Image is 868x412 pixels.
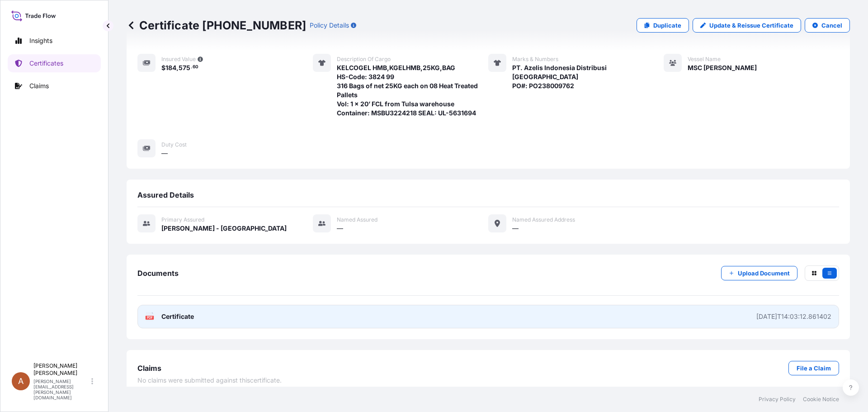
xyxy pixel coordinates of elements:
[738,269,790,278] p: Upload Document
[512,56,558,63] span: Marks & Numbers
[193,66,198,69] span: 60
[803,396,839,403] a: Cookie Notice
[161,141,187,148] span: Duty Cost
[805,18,850,33] button: Cancel
[337,224,343,233] span: —
[33,379,90,400] p: [PERSON_NAME][EMAIL_ADDRESS][PERSON_NAME][DOMAIN_NAME]
[127,18,306,33] p: Certificate [PHONE_NUMBER]
[709,21,793,30] p: Update & Reissue Certificate
[759,396,796,403] a: Privacy Policy
[512,216,575,223] span: Named Assured Address
[176,65,179,71] span: ,
[147,316,153,319] text: PDF
[29,36,52,45] p: Insights
[137,364,161,373] span: Claims
[337,63,488,118] span: KELCOGEL HMB,KGELHMB,25KG,BAG HS-Code: 3824 99 316 Bags of net 25KG each on 08 Heat Treated Palle...
[161,56,196,63] span: Insured Value
[165,65,176,71] span: 184
[29,81,49,90] p: Claims
[29,59,63,68] p: Certificates
[637,18,689,33] a: Duplicate
[788,361,839,375] a: File a Claim
[8,32,101,50] a: Insights
[161,224,287,233] span: [PERSON_NAME] - [GEOGRAPHIC_DATA]
[797,364,831,373] p: File a Claim
[33,362,90,377] p: [PERSON_NAME] [PERSON_NAME]
[137,376,282,385] span: No claims were submitted against this certificate .
[310,21,349,30] p: Policy Details
[18,377,24,386] span: A
[137,269,179,278] span: Documents
[756,312,831,321] div: [DATE]T14:03:12.861402
[8,77,101,95] a: Claims
[161,65,165,71] span: $
[337,216,377,223] span: Named Assured
[179,65,190,71] span: 575
[137,305,839,328] a: PDFCertificate[DATE]T14:03:12.861402
[653,21,681,30] p: Duplicate
[821,21,842,30] p: Cancel
[512,224,519,233] span: —
[337,56,391,63] span: Description of cargo
[161,312,194,321] span: Certificate
[161,149,168,158] span: —
[688,56,721,63] span: Vessel Name
[512,63,607,90] span: PT. Azelis Indonesia Distribusi [GEOGRAPHIC_DATA] PO#: PO238009762
[161,216,204,223] span: Primary assured
[137,190,194,199] span: Assured Details
[693,18,801,33] a: Update & Reissue Certificate
[8,54,101,72] a: Certificates
[721,266,797,280] button: Upload Document
[688,63,757,72] span: MSC [PERSON_NAME]
[191,66,192,69] span: .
